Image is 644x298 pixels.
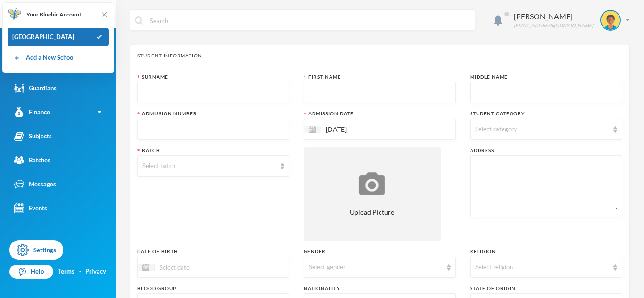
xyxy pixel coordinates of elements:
[14,155,50,165] div: Batches
[137,52,622,59] div: Student Information
[514,11,593,22] div: [PERSON_NAME]
[475,263,609,272] div: Select religion
[79,267,81,276] div: ·
[14,179,56,189] div: Messages
[26,10,82,19] span: Your Bluebic Account
[356,171,388,197] img: upload
[135,16,143,25] img: search
[142,161,276,171] div: Select batch
[58,267,74,276] a: Terms
[12,53,75,63] a: Add a New School
[470,73,622,81] div: Middle Name
[137,110,289,117] div: Admission Number
[149,10,470,31] input: Search
[14,83,57,93] div: Guardians
[137,73,289,81] div: Surname
[309,263,442,272] div: Select gender
[470,285,622,292] div: State of Origin
[514,22,593,29] div: [EMAIL_ADDRESS][DOMAIN_NAME]
[137,147,289,154] div: Batch
[470,110,622,117] div: Student Category
[14,107,50,117] div: Finance
[350,207,394,217] span: Upload Picture
[137,285,289,292] div: Blood Group
[304,285,456,292] div: Nationality
[475,125,517,133] span: Select category
[137,248,289,255] div: Date of Birth
[14,203,47,213] div: Events
[8,28,109,47] div: [GEOGRAPHIC_DATA]
[601,11,620,30] img: STUDENT
[304,110,456,117] div: Admission Date
[470,248,622,255] div: Religion
[9,265,53,279] a: Help
[155,262,234,273] input: Select date
[470,147,622,154] div: Address
[14,131,52,141] div: Subjects
[85,267,106,276] a: Privacy
[321,124,400,135] input: Select date
[304,73,456,81] div: First Name
[304,248,456,255] div: Gender
[9,240,63,260] a: Settings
